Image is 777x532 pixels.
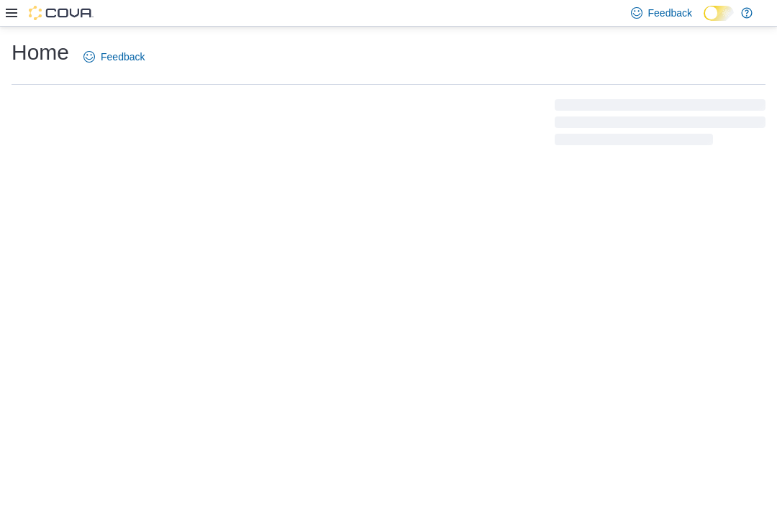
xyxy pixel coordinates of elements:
[648,6,692,20] span: Feedback
[29,6,94,20] img: Cova
[101,50,145,64] span: Feedback
[12,38,69,67] h1: Home
[704,6,734,21] input: Dark Mode
[78,42,150,71] a: Feedback
[555,102,765,148] span: Loading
